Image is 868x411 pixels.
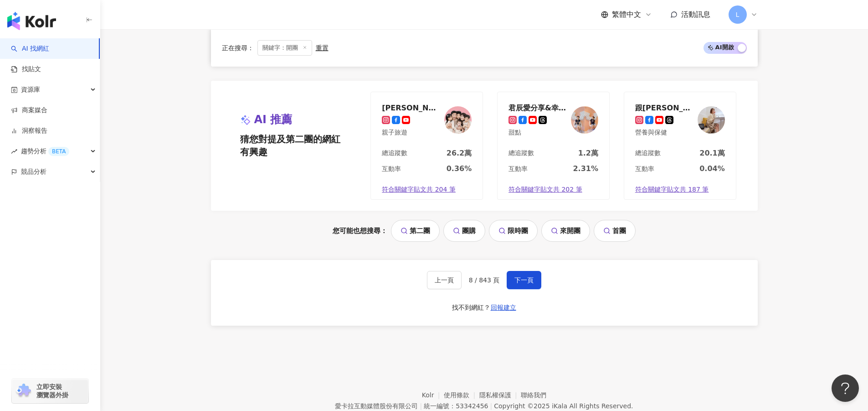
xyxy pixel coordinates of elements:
div: 互動率 [635,165,654,174]
a: 洞察報告 [11,126,47,135]
a: 使用條款 [444,391,479,399]
span: 符合關鍵字貼文共 202 筆 [508,185,582,194]
div: 您可能也想搜尋： [211,220,758,242]
span: 上一頁 [435,276,454,284]
span: | [490,402,492,410]
span: 回報建立 [491,304,516,311]
a: 限時團 [489,220,538,242]
span: 符合關鍵字貼文共 204 筆 [382,185,456,194]
a: [PERSON_NAME]親子旅遊KOL Avatar總追蹤數26.2萬互動率0.36%符合關鍵字貼文共 204 筆 [370,92,483,200]
button: 回報建立 [490,300,517,315]
div: 愛卡拉互動媒體股份有限公司 [335,402,418,410]
div: 20.1萬 [699,148,724,158]
a: 跟[PERSON_NAME]一起變美麗營養與保健KOL Avatar總追蹤數20.1萬互動率0.04%符合關鍵字貼文共 187 筆 [624,92,736,200]
span: 繁體中文 [612,10,641,20]
div: 2.31% [573,164,598,174]
span: 正在搜尋 ： [222,44,254,52]
img: logo [7,12,56,30]
a: 首團 [594,220,636,242]
div: 0.04% [699,164,725,174]
img: KOL Avatar [698,106,725,134]
img: KOL Avatar [444,106,472,134]
span: 猜您對提及第二團的網紅有興趣 [240,133,346,158]
div: Copyright © 2025 All Rights Reserved. [494,402,633,410]
a: 來開團 [541,220,590,242]
span: L [736,10,740,20]
a: 找貼文 [11,65,41,74]
div: 互動率 [508,165,528,174]
div: 總追蹤數 [508,149,534,158]
span: | [420,402,422,410]
span: 競品分析 [21,161,46,182]
img: chrome extension [15,384,32,398]
a: 符合關鍵字貼文共 187 筆 [624,180,736,200]
span: AI 推薦 [254,112,293,128]
img: KOL Avatar [571,106,598,134]
div: 統一編號：53342456 [424,402,488,410]
span: 資源庫 [21,79,40,100]
a: 符合關鍵字貼文共 202 筆 [498,180,609,200]
span: rise [11,148,17,155]
a: iKala [552,402,567,410]
iframe: Help Scout Beacon - Open [832,375,859,402]
span: 活動訊息 [681,10,710,19]
a: searchAI 找網紅 [11,44,49,53]
div: 總追蹤數 [635,149,661,158]
div: 跟蓓蓓一起變美麗 [635,103,694,112]
span: 符合關鍵字貼文共 187 筆 [635,185,709,194]
a: 君辰愛分享&幸福彤話甜點KOL Avatar總追蹤數1.2萬互動率2.31%符合關鍵字貼文共 202 筆 [497,92,610,200]
div: 茜茜 [382,103,441,112]
a: 隱私權保護 [479,391,521,399]
a: chrome extension立即安裝 瀏覽器外掛 [12,379,88,403]
div: 總追蹤數 [382,149,407,158]
span: 趨勢分析 [21,141,69,161]
a: 商案媒合 [11,106,47,115]
span: 立即安裝 瀏覽器外掛 [36,383,68,399]
div: 君辰愛分享&幸福彤話 [508,103,568,112]
button: 下一頁 [507,271,541,289]
a: 第二團 [391,220,440,242]
div: 重置 [316,44,329,52]
div: 甜點 [508,128,568,137]
span: 8 / 843 頁 [469,276,500,284]
div: 26.2萬 [447,148,472,158]
span: 下一頁 [514,276,534,284]
span: 關鍵字：開團 [257,40,312,56]
a: 團購 [443,220,485,242]
div: 0.36% [447,164,472,174]
div: 1.2萬 [578,148,598,158]
button: 上一頁 [427,271,462,289]
div: 找不到網紅？ [452,303,490,312]
a: 聯絡我們 [521,391,546,399]
div: 營養與保健 [635,128,694,137]
div: BETA [48,147,69,156]
div: 親子旅遊 [382,128,441,137]
a: 符合關鍵字貼文共 204 筆 [371,180,483,200]
div: 互動率 [382,165,401,174]
a: Kolr [422,391,444,399]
